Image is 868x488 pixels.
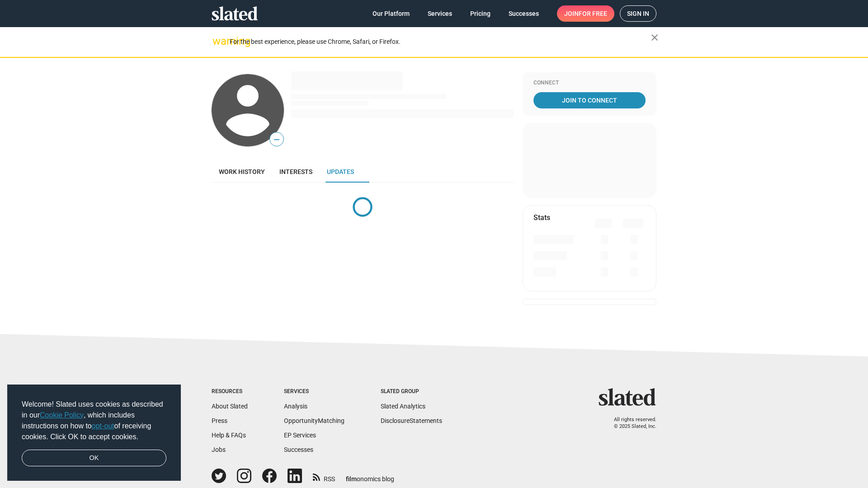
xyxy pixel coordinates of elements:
a: Work history [212,161,272,183]
a: Updates [320,161,361,183]
div: cookieconsent [7,385,181,481]
a: Cookie Policy [40,411,84,419]
a: opt-out [92,422,114,430]
a: Joinfor free [557,5,614,22]
span: Join To Connect [535,92,644,108]
a: OpportunityMatching [284,417,344,424]
div: For the best experience, please use Chrome, Safari, or Firefox. [230,36,651,48]
span: Join [564,5,607,22]
a: RSS [313,469,335,483]
a: Slated Analytics [381,403,425,410]
span: Interests [279,168,312,175]
span: Services [428,5,452,22]
mat-card-title: Stats [533,213,550,222]
span: Our Platform [373,5,410,22]
a: Interests [272,161,320,183]
a: Our Platform [365,5,417,22]
a: Jobs [212,446,226,453]
a: Successes [501,5,546,22]
a: Press [212,417,227,424]
a: DisclosureStatements [381,417,442,424]
mat-icon: warning [212,36,223,47]
div: Slated Group [381,388,442,395]
span: — [270,134,283,145]
span: Sign in [627,6,649,21]
div: Services [284,388,344,395]
a: Analysis [284,403,307,410]
span: Pricing [470,5,491,22]
a: Help & FAQs [212,432,246,439]
a: filmonomics blog [346,468,394,483]
a: dismiss cookie message [22,450,166,467]
span: for free [579,5,607,22]
a: Successes [284,446,313,453]
a: About Slated [212,403,248,410]
a: Sign in [620,5,656,22]
span: Updates [327,168,354,175]
a: Join To Connect [533,92,646,108]
div: Connect [533,80,646,87]
span: Welcome! Slated uses cookies as described in our , which includes instructions on how to of recei... [22,399,166,442]
span: Successes [509,5,539,22]
div: Resources [212,388,248,395]
a: Services [420,5,459,22]
a: EP Services [284,432,316,439]
a: Pricing [463,5,498,22]
span: Work history [219,168,265,175]
p: All rights reserved. © 2025 Slated, Inc. [604,417,656,430]
mat-icon: close [649,32,660,43]
span: film [346,475,357,483]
